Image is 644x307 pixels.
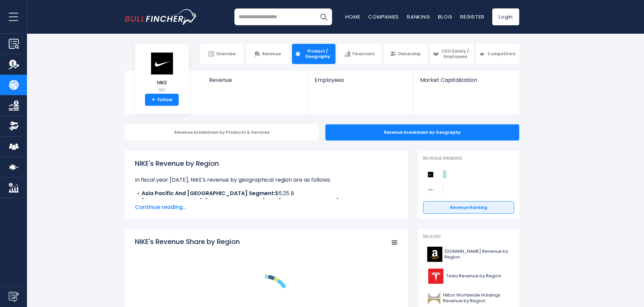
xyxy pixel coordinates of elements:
[303,49,332,59] span: Product / Geography
[420,77,512,83] span: Market Capitalization
[308,71,413,95] a: Employees
[352,51,375,57] span: Financials
[246,44,290,64] a: Revenue
[476,44,519,64] a: Competitors
[438,13,452,20] a: Blog
[150,52,174,94] a: NIKE NKE
[145,94,179,106] a: +Follow
[443,293,510,304] span: Hilton Worldwide Holdings Revenue by Region
[142,197,367,205] b: [GEOGRAPHIC_DATA], [GEOGRAPHIC_DATA] And [GEOGRAPHIC_DATA] Segment:
[315,77,406,83] span: Employees
[488,51,515,57] span: Competitors
[135,189,398,197] li: $6.25 B
[460,13,484,20] a: Register
[427,171,435,179] img: NIKE competitors logo
[423,267,514,285] a: Tesla Revenue by Region
[262,51,281,57] span: Revenue
[407,13,430,20] a: Ranking
[444,249,510,260] span: [DOMAIN_NAME] Revenue by Region
[427,269,444,284] img: TSLA logo
[423,156,514,161] p: Revenue Ranking
[345,13,360,20] a: Home
[200,44,244,64] a: Overview
[152,97,155,103] strong: +
[135,203,398,211] span: Continue reading...
[423,201,514,214] a: Revenue Ranking
[150,80,174,86] span: NIKE
[9,121,19,131] img: Ownership
[492,8,519,25] a: Login
[125,124,319,141] div: Revenue breakdown by Products & Services
[430,44,473,64] a: CEO Salary / Employees
[216,51,236,57] span: Overview
[135,176,398,184] p: In fiscal year [DATE], NIKE's revenue by geographical region are as follows:
[135,158,398,168] h1: NIKE's Revenue by Region
[441,49,470,59] span: CEO Salary / Employees
[135,237,240,246] tspan: NIKE's Revenue Share by Region
[446,273,501,279] span: Tesla Revenue by Region
[202,71,308,95] a: Revenue
[423,234,514,240] p: Related
[325,124,519,141] div: Revenue breakdown by Geography
[292,44,335,64] a: Product / Geography
[384,44,427,64] a: Ownership
[413,71,519,95] a: Market Capitalization
[338,44,381,64] a: Financials
[427,290,441,306] img: HLT logo
[209,77,301,83] span: Revenue
[135,197,398,206] li: $12.26 B
[142,189,275,197] b: Asia Pacific And [GEOGRAPHIC_DATA] Segment:
[150,87,174,93] small: NKE
[427,186,435,194] img: Deckers Outdoor Corporation competitors logo
[398,51,421,57] span: Ownership
[427,247,442,262] img: AMZN logo
[125,9,197,25] a: Go to homepage
[315,8,332,25] button: Search
[368,13,399,20] a: Companies
[125,9,197,25] img: bullfincher logo
[423,245,514,264] a: [DOMAIN_NAME] Revenue by Region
